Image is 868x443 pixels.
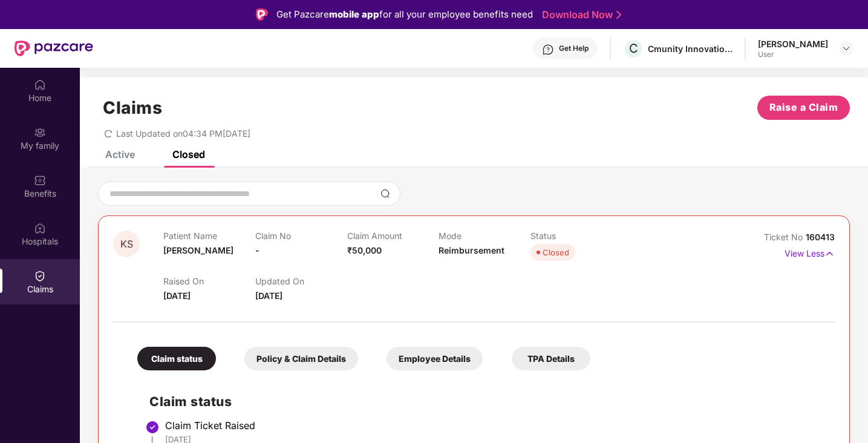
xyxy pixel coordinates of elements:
div: Get Pazcare for all your employee benefits need [276,7,533,22]
img: svg+xml;base64,PHN2ZyBpZD0iQ2xhaW0iIHhtbG5zPSJodHRwOi8vd3d3LnczLm9yZy8yMDAwL3N2ZyIgd2lkdGg9IjIwIi... [34,270,46,282]
span: Ticket No [764,232,806,242]
div: Claim Ticket Raised [165,419,823,432]
button: Raise a Claim [757,96,850,120]
span: C [629,41,638,56]
strong: mobile app [329,8,379,20]
p: Raised On [163,276,255,286]
div: User [758,50,828,59]
div: Closed [172,148,205,160]
div: Employee Details [387,347,483,370]
img: svg+xml;base64,PHN2ZyBpZD0iSG9tZSIgeG1sbnM9Imh0dHA6Ly93d3cudzMub3JnLzIwMDAvc3ZnIiB3aWR0aD0iMjAiIG... [34,79,46,91]
p: Claim No [255,231,347,241]
img: svg+xml;base64,PHN2ZyB4bWxucz0iaHR0cDovL3d3dy53My5vcmcvMjAwMC9zdmciIHdpZHRoPSIxNyIgaGVpZ2h0PSIxNy... [824,247,835,260]
span: [PERSON_NAME] [163,245,233,255]
div: Closed [543,246,569,258]
p: Patient Name [163,231,255,241]
div: Policy & Claim Details [244,347,358,370]
img: svg+xml;base64,PHN2ZyBpZD0iQmVuZWZpdHMiIHhtbG5zPSJodHRwOi8vd3d3LnczLm9yZy8yMDAwL3N2ZyIgd2lkdGg9Ij... [34,174,46,186]
div: Cmunity Innovations Private Limited [648,43,733,54]
div: Get Help [559,44,589,53]
span: 160413 [806,232,835,242]
img: Logo [256,8,268,21]
img: svg+xml;base64,PHN2ZyBpZD0iRHJvcGRvd24tMzJ4MzIiIHhtbG5zPSJodHRwOi8vd3d3LnczLm9yZy8yMDAwL3N2ZyIgd2... [841,44,851,53]
img: New Pazcare Logo [15,41,93,56]
img: svg+xml;base64,PHN2ZyBpZD0iSGVscC0zMngzMiIgeG1sbnM9Imh0dHA6Ly93d3cudzMub3JnLzIwMDAvc3ZnIiB3aWR0aD... [542,44,554,56]
img: svg+xml;base64,PHN2ZyBpZD0iU3RlcC1Eb25lLTMyeDMyIiB4bWxucz0iaHR0cDovL3d3dy53My5vcmcvMjAwMC9zdmciIH... [145,420,160,435]
img: svg+xml;base64,PHN2ZyBpZD0iU2VhcmNoLTMyeDMyIiB4bWxucz0iaHR0cDovL3d3dy53My5vcmcvMjAwMC9zdmciIHdpZH... [380,189,390,199]
a: Download Now [542,8,618,21]
h2: Claim status [149,392,823,412]
span: Reimbursement [439,245,504,255]
div: TPA Details [512,347,590,370]
p: Mode [439,231,530,241]
img: Stroke [616,8,621,21]
img: svg+xml;base64,PHN2ZyB3aWR0aD0iMjAiIGhlaWdodD0iMjAiIHZpZXdCb3g9IjAgMCAyMCAyMCIgZmlsbD0ibm9uZSIgeG... [34,126,46,139]
span: redo [104,128,113,139]
span: [DATE] [255,290,282,301]
span: - [255,245,259,255]
span: ₹50,000 [347,245,382,255]
h1: Claims [103,97,162,118]
span: Last Updated on 04:34 PM[DATE] [116,128,250,139]
span: [DATE] [163,290,191,301]
p: View Less [785,244,835,260]
div: [PERSON_NAME] [758,38,828,50]
p: Status [530,231,622,241]
p: Claim Amount [347,231,439,241]
img: svg+xml;base64,PHN2ZyBpZD0iSG9zcGl0YWxzIiB4bWxucz0iaHR0cDovL3d3dy53My5vcmcvMjAwMC9zdmciIHdpZHRoPS... [34,222,46,234]
p: Updated On [255,276,347,286]
span: Raise a Claim [769,100,838,115]
span: KS [120,239,133,249]
div: Claim status [137,347,216,370]
div: Active [105,148,135,160]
